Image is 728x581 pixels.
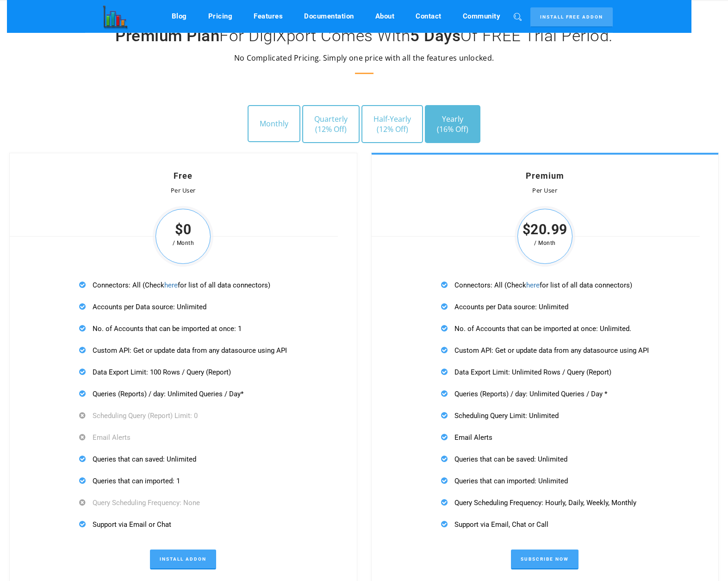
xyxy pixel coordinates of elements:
[390,187,700,194] div: Per User
[416,7,442,25] a: Contact
[302,105,360,143] button: Quarterly(12% Off)
[515,237,575,249] span: / Month
[441,388,649,400] p: Queries (Reports) / day: Unlimited Queries / Day *
[28,172,338,180] h4: Free
[79,301,287,312] p: Accounts per Data source: Unlimited
[441,366,649,378] p: Data Export Limit: Unlimited Rows / Query (Report)
[172,7,187,25] a: Blog
[164,281,178,289] a: here
[410,26,460,45] b: 5 Days
[314,124,348,134] span: (12% Off)
[79,410,287,421] p: Scheduling Query (Report) Limit: 0
[79,475,287,487] p: Queries that can imported: 1
[441,475,649,487] p: Queries that can imported: Unlimited
[437,124,468,134] span: (16% Off)
[79,519,287,530] p: Support via Email or Chat
[441,301,649,312] p: Accounts per Data source: Unlimited
[208,7,233,25] a: Pricing
[79,431,287,443] p: Email Alerts
[79,453,287,465] p: Queries that can saved: Unlimited
[153,224,213,235] span: $0
[526,281,540,289] a: here
[150,550,216,569] a: Install Addon
[441,344,649,356] p: Custom API: Get or update data from any datasource using API
[441,279,649,291] p: Connectors: All (Check for list of all data connectors)
[254,7,283,25] a: Features
[79,344,287,356] p: Custom API: Get or update data from any datasource using API
[115,26,219,45] b: Premium Plan
[79,366,287,378] p: Data Export Limit: 100 Rows / Query (Report)
[79,388,287,400] p: Queries (Reports) / day: Unlimited Queries / Day*
[79,279,287,291] p: Connectors: All (Check for list of all data connectors)
[361,105,423,143] button: Half-Yearly(12% Off)
[390,172,700,180] h4: Premium
[441,431,649,443] p: Email Alerts
[530,7,613,27] a: Install Free Addon
[463,7,501,25] a: Community
[425,105,480,143] button: Yearly(16% Off)
[375,7,395,25] a: About
[441,323,649,334] p: No. of Accounts that can be imported at once: Unlimited.
[304,7,354,25] a: Documentation
[153,237,213,249] span: / Month
[441,453,649,465] p: Queries that can be saved: Unlimited
[441,497,649,508] p: Query Scheduling Frequency: Hourly, Daily, Weekly, Monthly
[515,224,575,235] span: $20.99
[511,550,579,569] a: Subscribe Now
[373,124,411,134] span: (12% Off)
[28,187,338,194] div: Per User
[441,410,649,421] p: Scheduling Query Limit: Unlimited
[441,519,649,530] p: Support via Email, Chat or Call
[682,537,728,581] iframe: Chat Widget
[248,105,300,142] button: Monthly
[79,323,287,334] p: No. of Accounts that can be imported at once: 1
[79,497,287,508] p: Query Scheduling Frequency: None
